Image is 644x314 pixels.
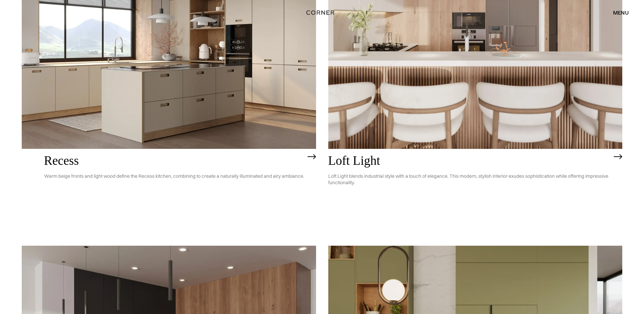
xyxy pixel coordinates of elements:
p: Loft Light blends industrial style with a touch of elegance. This modern, stylish interior exudes... [328,168,611,191]
p: Warm beige fronts and light wood define the Recess kitchen, combining to create a naturally illum... [44,168,304,185]
div: menu [613,10,629,15]
a: home [298,8,346,17]
div: menu [606,7,629,18]
h2: Loft Light [328,154,611,168]
h2: Recess [44,154,304,168]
